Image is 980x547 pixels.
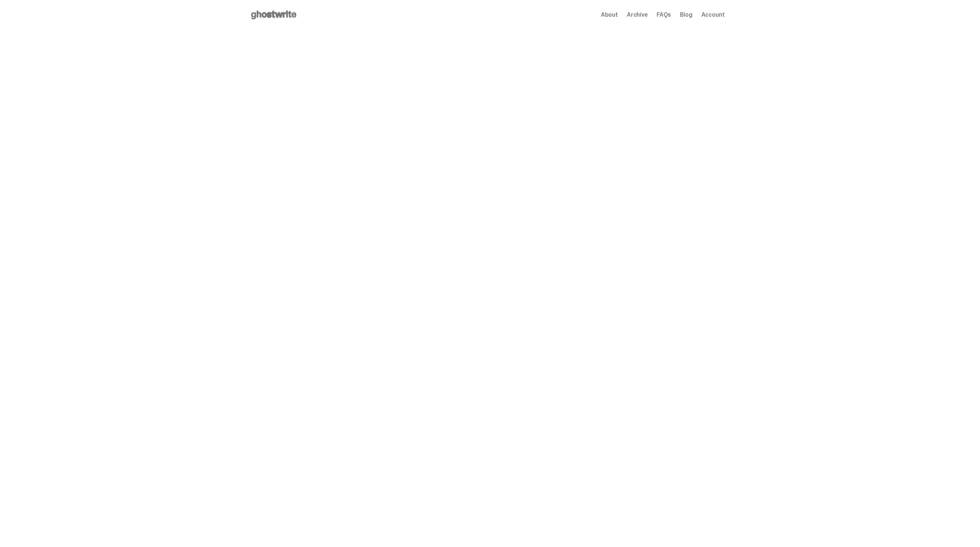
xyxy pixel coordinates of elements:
[627,12,648,18] a: Archive
[601,12,618,18] a: About
[680,12,692,18] a: Blog
[657,12,671,18] a: FAQs
[701,12,725,18] a: Account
